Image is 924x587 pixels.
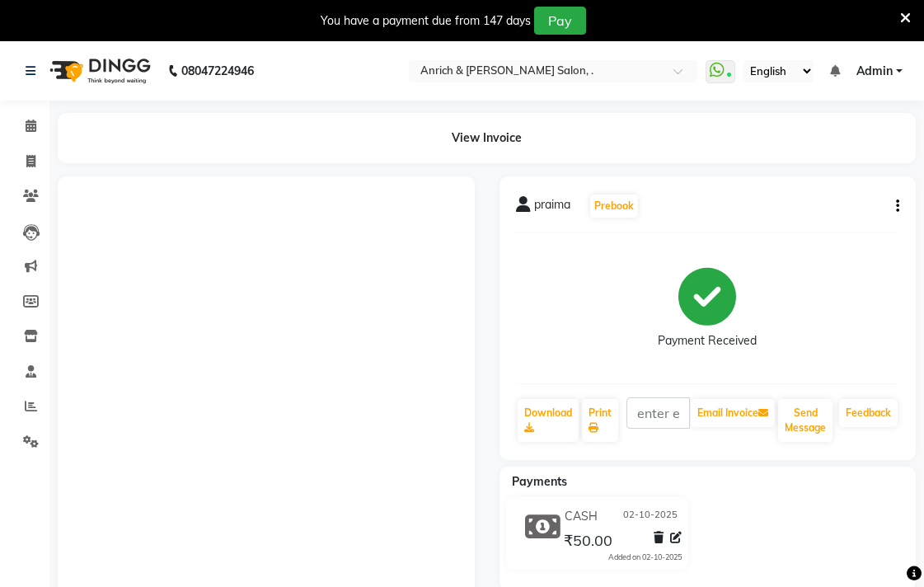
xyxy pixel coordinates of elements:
span: 02-10-2025 [623,508,678,525]
img: logo [42,48,155,94]
button: Send Message [778,399,833,442]
span: praima [534,196,570,219]
div: Payment Received [658,332,757,350]
input: enter email [626,397,691,429]
a: Download [518,399,579,442]
div: Added on 02-10-2025 [608,552,682,563]
button: Pay [534,7,586,35]
span: ₹50.00 [564,531,612,554]
a: Feedback [839,399,898,427]
span: Admin [856,63,893,80]
button: Email Invoice [691,399,775,427]
a: Print [582,399,618,442]
div: View Invoice [58,113,916,163]
b: 08047224946 [181,48,254,94]
button: Prebook [590,195,638,218]
div: You have a payment due from 147 days [321,12,531,30]
span: Payments [512,474,567,489]
span: CASH [565,508,598,525]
